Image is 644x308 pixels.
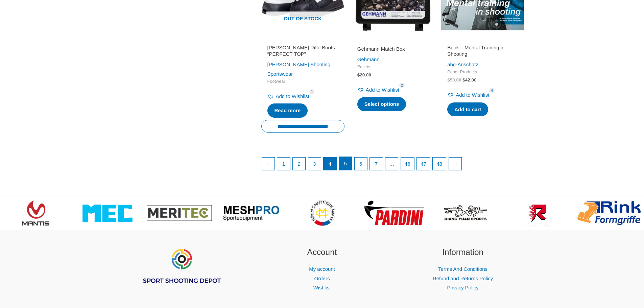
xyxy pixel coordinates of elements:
a: → [449,158,462,170]
a: Wishlist [313,285,331,290]
a: [PERSON_NAME] Rifle Boots “PERFECT TOP” [267,44,338,60]
iframe: Customer reviews powered by Trustpilot [447,36,518,44]
span: Add to Wishlist [366,87,399,93]
a: Page 1 [277,158,290,170]
span: 4 [489,88,495,93]
bdi: 20.00 [357,72,371,77]
a: Page 6 [355,158,367,170]
span: Pellets [357,64,428,70]
a: Gehmann [357,56,380,62]
a: Add to Wishlist [357,85,399,95]
a: ahg-Anschütz [447,62,478,67]
bdi: 42.00 [462,77,476,82]
a: Gehmann Match Box [357,46,428,55]
span: Page 4 [324,158,336,170]
a: Select options for “Gehmann Match Box” [357,97,406,111]
aside: Footer Widget 1 [119,246,243,301]
span: Add to Wishlist [276,93,309,99]
span: $ [447,77,450,82]
span: Paper Products [447,69,518,75]
span: 1 [309,89,315,94]
iframe: Customer reviews powered by Trustpilot [267,36,338,44]
span: Out of stock [266,11,339,27]
h2: Gehmann Match Box [357,46,428,52]
a: My account [309,266,335,272]
h2: Account [260,246,384,259]
a: [PERSON_NAME] Shooting Sportswear [267,62,331,77]
aside: Footer Widget 3 [401,246,525,292]
a: Page 3 [308,158,321,170]
span: $ [462,77,465,82]
a: Page 5 [339,157,352,170]
a: Page 47 [417,158,430,170]
a: Add to Wishlist [267,92,309,101]
a: Add to Wishlist [447,90,489,100]
a: Book – Mental Training in Shooting [447,44,518,60]
a: Terms And Conditions [438,266,487,272]
iframe: Customer reviews powered by Trustpilot [357,36,428,44]
a: ← [262,158,275,170]
span: $ [357,72,360,77]
a: Read more about “SAUER Rifle Boots "PERFECT TOP"” [267,103,308,118]
a: Privacy Policy [447,285,478,290]
a: Add to cart: “Book - Mental Training in Shooting” [447,102,488,117]
aside: Footer Widget 2 [260,246,384,292]
h2: Information [401,246,525,259]
a: Refund and Returns Policy [433,276,493,281]
a: Page 7 [370,158,383,170]
span: … [385,158,398,170]
span: Footwear [267,79,338,85]
a: Page 48 [433,158,446,170]
nav: Account [260,264,384,293]
bdi: 50.00 [447,77,461,82]
a: Page 46 [401,158,414,170]
h2: Book – Mental Training in Shooting [447,44,518,57]
span: 2 [399,83,405,88]
a: Orders [314,276,330,281]
nav: Information [401,264,525,293]
a: Page 2 [293,158,306,170]
h2: [PERSON_NAME] Rifle Boots “PERFECT TOP” [267,44,338,57]
nav: Product Pagination [261,157,525,174]
span: Add to Wishlist [456,92,489,98]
